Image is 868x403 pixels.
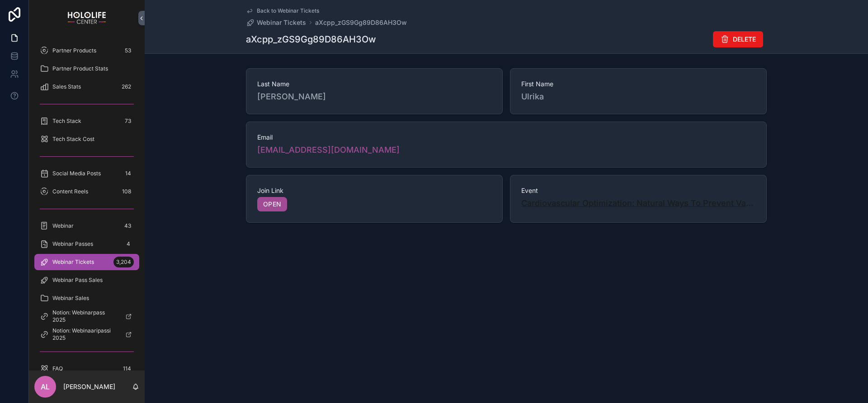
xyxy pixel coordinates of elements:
[34,79,139,95] a: Sales Stats262
[119,186,134,197] div: 108
[34,218,139,234] a: Webinar43
[34,361,139,377] a: FAQ114
[122,45,134,56] div: 53
[34,165,139,182] a: Social Media Posts14
[257,80,491,89] span: Last Name
[34,272,139,288] a: Webinar Pass Sales
[52,83,81,90] span: Sales Stats
[521,90,755,103] span: Ulrika
[52,295,89,302] span: Webinar Sales
[122,220,134,231] div: 43
[34,326,139,342] a: Notion: Webinaaripassi 2025
[52,188,88,195] span: Content Reels
[52,309,118,323] span: Notion: Webinarpass 2025
[52,327,118,342] span: Notion: Webinaaripassi 2025
[67,11,106,25] img: App logo
[52,65,108,72] span: Partner Product Stats
[257,18,306,27] span: Webinar Tickets
[119,81,134,92] div: 262
[52,222,74,230] span: Webinar
[521,186,755,195] span: Event
[34,113,139,129] a: Tech Stack73
[34,131,139,147] a: Tech Stack Cost
[52,170,101,177] span: Social Media Posts
[34,236,139,252] a: Webinar Passes4
[29,36,145,370] div: scrollable content
[34,254,139,270] a: Webinar Tickets3,204
[257,7,319,14] span: Back to Webinar Tickets
[257,144,400,156] a: [EMAIL_ADDRESS][DOMAIN_NAME]
[52,136,94,143] span: Tech Stack Cost
[246,33,376,46] h1: aXcpp_zGS9Gg89D86AH3Ow
[52,365,63,372] span: FAQ
[52,258,94,266] span: Webinar Tickets
[246,7,319,14] a: Back to Webinar Tickets
[52,276,103,284] span: Webinar Pass Sales
[34,308,139,324] a: Notion: Webinarpass 2025
[113,257,134,267] div: 3,204
[122,116,134,127] div: 73
[521,197,755,210] a: Cardiovascular Optimization: Natural Ways To Prevent Vascular Diseases
[246,18,306,27] a: Webinar Tickets
[257,133,755,142] span: Email
[34,42,139,59] a: Partner Products53
[34,183,139,200] a: Content Reels108
[123,239,134,249] div: 4
[123,168,134,179] div: 14
[521,80,755,89] span: First Name
[120,363,134,374] div: 114
[63,382,115,391] p: [PERSON_NAME]
[257,90,491,103] span: [PERSON_NAME]
[52,240,93,248] span: Webinar Passes
[34,290,139,306] a: Webinar Sales
[713,31,763,47] button: DELETE
[52,117,81,125] span: Tech Stack
[257,186,491,195] span: Join Link
[257,197,287,211] a: OPEN
[733,35,756,44] span: DELETE
[34,61,139,77] a: Partner Product Stats
[52,47,96,54] span: Partner Products
[315,18,407,27] a: aXcpp_zGS9Gg89D86AH3Ow
[41,381,50,392] span: AL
